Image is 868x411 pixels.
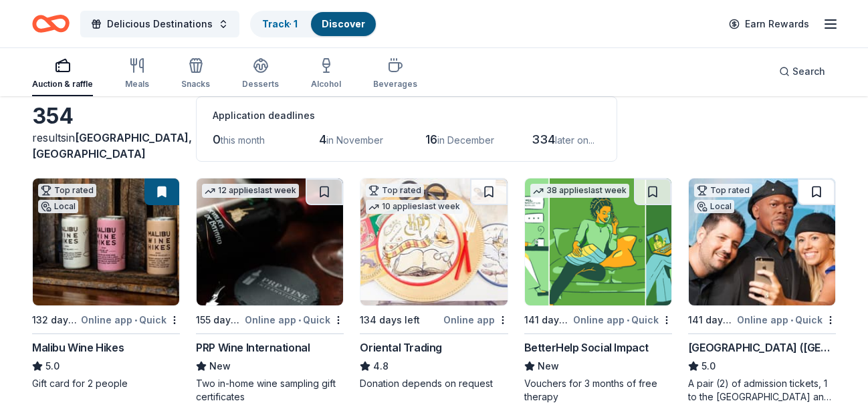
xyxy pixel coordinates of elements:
div: Online app [443,311,508,328]
img: Image for BetterHelp Social Impact [525,178,671,305]
div: 155 days left [196,312,242,328]
div: PRP Wine International [196,339,310,356]
a: Home [32,8,70,39]
span: 0 [213,132,221,146]
button: Track· 1Discover [250,11,377,37]
a: Image for PRP Wine International12 applieslast week155 days leftOnline app•QuickPRP Wine Internat... [196,178,344,404]
span: New [209,358,231,374]
span: • [627,315,629,325]
span: 5.0 [45,358,60,374]
div: Oriental Trading [360,339,442,356]
span: • [134,315,137,325]
a: Discover [322,18,365,29]
div: Meals [125,79,149,90]
div: Alcohol [311,79,341,90]
div: A pair (2) of admission tickets, 1 to the [GEOGRAPHIC_DATA] and 1 to the [GEOGRAPHIC_DATA] [688,377,836,404]
div: Desserts [242,79,279,90]
div: 141 days left [688,312,734,328]
span: New [538,358,559,374]
div: Local [38,200,78,213]
div: Top rated [366,184,424,197]
span: 16 [425,132,437,146]
img: Image for Malibu Wine Hikes [33,178,179,305]
span: this month [221,134,265,146]
div: Online app Quick [573,311,672,328]
span: Delicious Destinations [107,16,213,32]
a: Image for Oriental TradingTop rated10 applieslast week134 days leftOnline appOriental Trading4.8D... [360,178,508,390]
img: Image for Hollywood Wax Museum (Hollywood) [689,178,835,305]
div: Online app Quick [737,311,836,328]
button: Meals [125,52,149,96]
a: Earn Rewards [721,12,817,36]
button: Desserts [242,52,279,96]
div: Snacks [181,79,210,90]
img: Image for Oriental Trading [360,178,507,305]
div: Top rated [694,184,752,197]
button: Delicious Destinations [80,11,239,37]
div: 141 days left [524,312,570,328]
div: Beverages [373,79,417,90]
div: Top rated [38,184,96,197]
a: Image for Malibu Wine HikesTop ratedLocal132 days leftOnline app•QuickMalibu Wine Hikes5.0Gift ca... [32,178,180,390]
div: [GEOGRAPHIC_DATA] ([GEOGRAPHIC_DATA]) [688,339,836,356]
div: Malibu Wine Hikes [32,339,124,356]
span: in November [326,134,383,146]
button: Snacks [181,52,210,96]
span: 4.8 [373,358,389,374]
div: 132 days left [32,312,78,328]
div: 12 applies last week [202,184,299,198]
button: Auction & raffle [32,52,93,96]
span: • [298,315,301,325]
div: 10 applies last week [366,200,463,214]
div: Online app Quick [245,311,344,328]
div: 38 applies last week [530,184,629,198]
span: later on... [555,134,594,146]
span: 5.0 [701,358,716,374]
a: Image for Hollywood Wax Museum (Hollywood)Top ratedLocal141 days leftOnline app•Quick[GEOGRAPHIC_... [688,178,836,404]
button: Alcohol [311,52,341,96]
div: results [32,130,180,162]
button: Search [768,58,836,85]
span: Search [792,63,825,80]
div: Donation depends on request [360,377,508,390]
a: Track· 1 [262,18,298,29]
span: in [32,131,192,160]
span: [GEOGRAPHIC_DATA], [GEOGRAPHIC_DATA] [32,131,192,160]
a: Image for BetterHelp Social Impact38 applieslast week141 days leftOnline app•QuickBetterHelp Soci... [524,178,672,404]
div: Two in-home wine sampling gift certificates [196,377,344,404]
div: Online app Quick [81,311,180,328]
span: 334 [532,132,555,146]
img: Image for PRP Wine International [197,178,343,305]
div: BetterHelp Social Impact [524,339,649,356]
div: Application deadlines [213,108,601,124]
button: Beverages [373,52,417,96]
span: 4 [319,132,326,146]
span: • [790,315,793,325]
div: 354 [32,103,180,130]
span: in December [437,134,494,146]
div: 134 days left [360,312,420,328]
div: Gift card for 2 people [32,377,180,390]
div: Auction & raffle [32,79,93,90]
div: Vouchers for 3 months of free therapy [524,377,672,404]
div: Local [694,200,734,213]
